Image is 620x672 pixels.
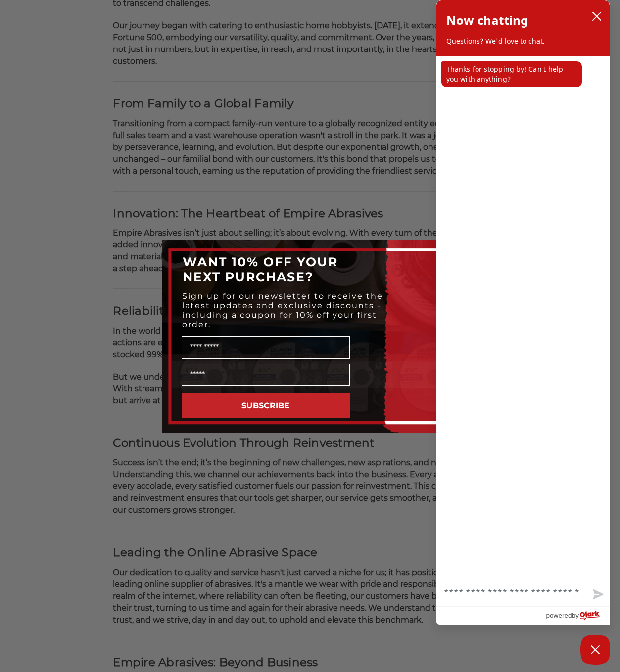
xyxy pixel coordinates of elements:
[572,609,579,622] span: by
[182,393,350,418] button: SUBSCRIBE
[436,56,610,580] div: chat
[546,609,572,622] span: powered
[182,291,383,329] span: Sign up for our newsletter to receive the latest updates and exclusive discounts - including a co...
[182,364,350,386] input: Email
[446,36,600,46] p: Questions? We'd love to chat.
[580,635,610,665] button: Close Chatbox
[446,10,528,30] h2: Now chatting
[589,9,605,24] button: close chatbox
[183,254,338,284] span: WANT 10% OFF YOUR NEXT PURCHASE?
[585,583,610,606] button: Send message
[441,61,582,87] p: Thanks for stopping by! Can I help you with anything?
[546,607,610,625] a: Powered by Olark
